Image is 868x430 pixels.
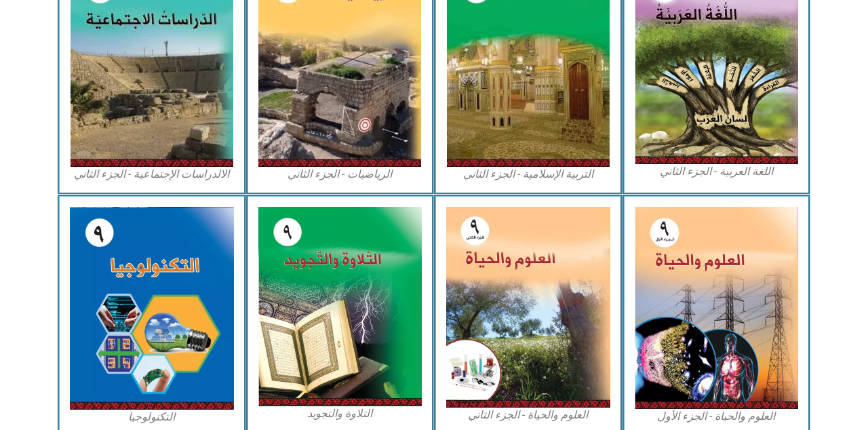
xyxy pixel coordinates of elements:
figcaption: الرياضيات - الجزء الثاني [258,167,422,182]
figcaption: التكنولوجيا [70,410,234,425]
figcaption: العلوم والحياة - الجزء الأول [635,409,799,424]
figcaption: التربية الإسلامية - الجزء الثاني [446,167,610,182]
figcaption: اللغة العربية - الجزء الثاني [635,164,799,179]
figcaption: العلوم والحياة - الجزء الثاني [446,408,610,423]
figcaption: التلاوة والتجويد [258,406,422,421]
figcaption: الالدراسات الإجتماعية - الجزء الثاني [70,167,234,182]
